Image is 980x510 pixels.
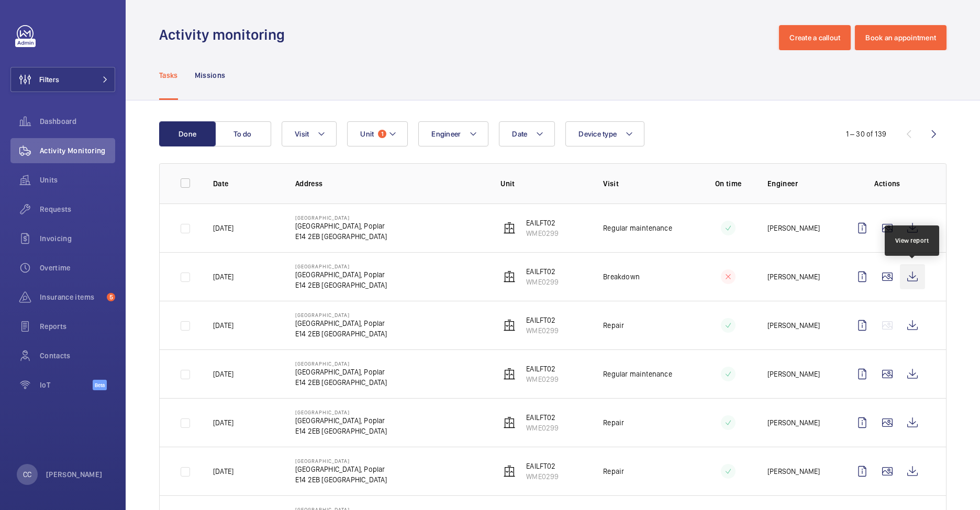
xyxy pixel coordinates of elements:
[526,277,559,287] p: WME0299
[500,178,586,189] p: Unit
[159,25,291,44] h1: Activity monitoring
[295,458,387,464] p: [GEOGRAPHIC_DATA]
[295,214,387,221] p: [GEOGRAPHIC_DATA]
[40,175,115,185] span: Units
[40,116,115,127] span: Dashboard
[213,466,233,477] p: [DATE]
[40,292,103,302] span: Insurance items
[499,121,555,146] button: Date
[767,369,820,379] p: [PERSON_NAME]
[512,130,527,138] span: Date
[295,231,387,242] p: E14 2EB [GEOGRAPHIC_DATA]
[603,466,624,477] p: Repair
[213,320,233,331] p: [DATE]
[40,321,115,332] span: Reports
[767,178,833,189] p: Engineer
[603,223,672,233] p: Regular maintenance
[23,469,31,480] p: CC
[295,312,387,318] p: [GEOGRAPHIC_DATA]
[503,319,516,332] img: elevator.svg
[195,70,226,81] p: Missions
[40,350,115,361] span: Contacts
[40,263,115,273] span: Overtime
[895,236,929,245] div: View report
[767,271,820,282] p: [PERSON_NAME]
[850,178,925,189] p: Actions
[159,70,178,81] p: Tasks
[565,121,644,146] button: Device type
[503,222,516,234] img: elevator.svg
[779,25,851,50] button: Create a callout
[40,233,115,244] span: Invoicing
[526,218,559,228] p: EAILFT02
[603,178,689,189] p: Visit
[418,121,488,146] button: Engineer
[295,178,484,189] p: Address
[40,145,115,156] span: Activity Monitoring
[39,74,59,85] span: Filters
[215,121,271,146] button: To do
[855,25,946,50] button: Book an appointment
[503,416,516,429] img: elevator.svg
[503,368,516,380] img: elevator.svg
[431,130,461,138] span: Engineer
[767,466,820,477] p: [PERSON_NAME]
[603,320,624,331] p: Repair
[578,130,617,138] span: Device type
[213,223,233,233] p: [DATE]
[526,228,559,239] p: WME0299
[295,367,387,377] p: [GEOGRAPHIC_DATA], Poplar
[295,409,387,415] p: [GEOGRAPHIC_DATA]
[295,415,387,426] p: [GEOGRAPHIC_DATA], Poplar
[526,325,559,336] p: WME0299
[295,464,387,474] p: [GEOGRAPHIC_DATA], Poplar
[93,380,107,390] span: Beta
[603,369,672,379] p: Regular maintenance
[46,469,103,480] p: [PERSON_NAME]
[107,293,115,301] span: 5
[526,471,559,482] p: WME0299
[40,204,115,214] span: Requests
[295,360,387,367] p: [GEOGRAPHIC_DATA]
[295,474,387,485] p: E14 2EB [GEOGRAPHIC_DATA]
[159,121,216,146] button: Done
[526,461,559,471] p: EAILFT02
[378,130,386,138] span: 1
[526,423,559,433] p: WME0299
[767,417,820,428] p: [PERSON_NAME]
[503,465,516,478] img: elevator.svg
[767,320,820,331] p: [PERSON_NAME]
[295,263,387,269] p: [GEOGRAPHIC_DATA]
[603,271,640,282] p: Breakdown
[347,121,408,146] button: Unit1
[706,178,751,189] p: On time
[213,178,279,189] p: Date
[526,315,559,325] p: EAILFT02
[767,223,820,233] p: [PERSON_NAME]
[40,380,93,390] span: IoT
[526,266,559,277] p: EAILFT02
[10,67,115,92] button: Filters
[503,270,516,283] img: elevator.svg
[213,271,233,282] p: [DATE]
[603,417,624,428] p: Repair
[295,377,387,388] p: E14 2EB [GEOGRAPHIC_DATA]
[295,426,387,436] p: E14 2EB [GEOGRAPHIC_DATA]
[295,221,387,231] p: [GEOGRAPHIC_DATA], Poplar
[526,374,559,384] p: WME0299
[526,412,559,423] p: EAILFT02
[360,130,374,138] span: Unit
[213,369,233,379] p: [DATE]
[846,129,886,139] div: 1 – 30 of 139
[282,121,337,146] button: Visit
[295,328,387,339] p: E14 2EB [GEOGRAPHIC_DATA]
[295,318,387,328] p: [GEOGRAPHIC_DATA], Poplar
[295,269,387,280] p: [GEOGRAPHIC_DATA], Poplar
[295,280,387,290] p: E14 2EB [GEOGRAPHIC_DATA]
[526,364,559,374] p: EAILFT02
[295,130,309,138] span: Visit
[213,417,233,428] p: [DATE]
